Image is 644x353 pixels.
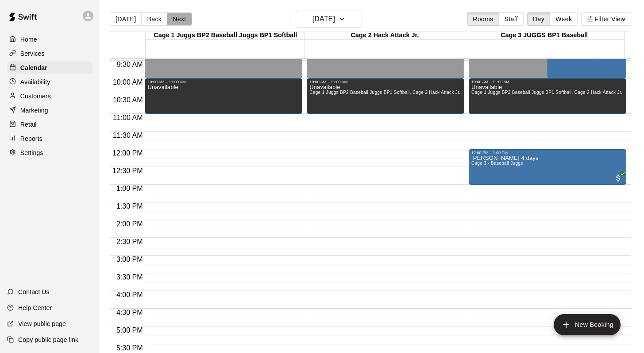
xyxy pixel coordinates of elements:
[467,12,499,26] button: Rooms
[307,78,464,114] div: 10:00 AM – 11:00 AM: Unavailable
[309,90,525,95] span: Cage 1 Juggs BP2 Baseball Juggs BP1 Softball, Cage 2 Hack Attack Jr., Cage 3 JUGGS BP1 Baseball
[469,78,626,114] div: 10:00 AM – 11:00 AM: Unavailable
[111,132,145,139] span: 11:30 AM
[7,75,93,89] a: Availability
[464,31,624,40] div: Cage 3 JUGGS BP1 Baseball
[147,80,300,84] div: 10:00 AM – 11:00 AM
[7,47,93,60] a: Services
[499,12,524,26] button: Staff
[20,134,42,143] p: Reports
[20,63,47,72] p: Calendar
[20,120,37,129] p: Retail
[114,326,145,334] span: 5:00 PM
[469,149,626,185] div: 12:00 PM – 1:00 PM: Aiden Hopkins Andrew 4 days
[145,78,302,114] div: 10:00 AM – 11:00 AM: Unavailable
[7,89,93,103] a: Customers
[7,118,93,131] a: Retail
[146,31,305,40] div: Cage 1 Juggs BP2 Baseball Juggs BP1 Softball
[305,31,464,40] div: Cage 2 Hack Attack Jr.
[18,335,78,344] p: Copy public page link
[18,303,52,312] p: Help Center
[471,80,624,84] div: 10:00 AM – 11:00 AM
[114,291,145,299] span: 4:00 PM
[110,149,145,157] span: 12:00 PM
[20,92,51,101] p: Customers
[20,78,50,86] p: Availability
[471,161,523,166] span: Cage 3 - Baseball Juggs
[114,344,145,352] span: 5:30 PM
[111,114,145,121] span: 11:00 AM
[581,12,631,26] button: Filter View
[115,61,145,68] span: 9:30 AM
[20,148,43,157] p: Settings
[554,314,621,335] button: add
[111,96,145,104] span: 10:30 AM
[110,12,142,26] button: [DATE]
[7,132,93,145] a: Reports
[527,12,550,26] button: Day
[18,319,66,328] p: View public page
[114,256,145,263] span: 3:00 PM
[114,202,145,210] span: 1:30 PM
[114,273,145,281] span: 3:30 PM
[471,151,624,155] div: 12:00 PM – 1:00 PM
[20,49,45,58] p: Services
[7,33,93,46] a: Home
[18,287,50,296] p: Contact Us
[110,167,145,175] span: 12:30 PM
[114,238,145,245] span: 2:30 PM
[7,146,93,159] a: Settings
[309,80,462,84] div: 10:00 AM – 11:00 AM
[7,104,93,117] a: Marketing
[20,106,48,115] p: Marketing
[167,12,192,26] button: Next
[114,185,145,192] span: 1:00 PM
[111,78,145,86] span: 10:00 AM
[296,11,362,27] button: [DATE]
[312,13,335,25] h6: [DATE]
[7,61,93,74] a: Calendar
[550,12,578,26] button: Week
[614,174,623,182] span: All customers have paid
[114,220,145,228] span: 2:00 PM
[20,35,37,44] p: Home
[114,309,145,316] span: 4:30 PM
[141,12,167,26] button: Back
[548,43,626,78] div: 9:00 AM – 10:00 AM: Ty lesson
